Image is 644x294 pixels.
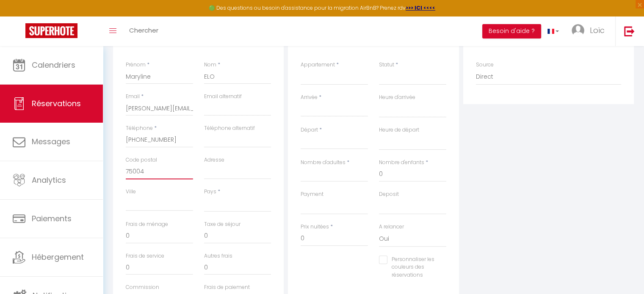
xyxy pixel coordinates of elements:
label: Départ [301,126,318,134]
label: Appartement [301,61,335,69]
label: Prénom [126,61,146,69]
label: Nombre d'adultes [301,159,345,167]
label: Nom [204,61,216,69]
span: Loïc [590,25,605,36]
label: Payment [301,190,323,198]
img: Super Booking [25,23,77,38]
img: logout [624,26,635,36]
span: Hébergement [32,252,84,262]
span: Réservations [32,98,81,109]
label: Email alternatif [204,93,242,101]
label: A relancer [379,223,404,231]
label: Statut [379,61,394,69]
label: Ville [126,188,136,196]
a: Chercher [123,16,165,46]
label: Prix nuitées [301,223,329,231]
label: Téléphone [126,124,153,132]
label: Personnaliser les couleurs des réservations [387,256,436,280]
a: ... Loïc [565,16,615,46]
img: ... [572,24,584,37]
label: Email [126,93,140,101]
label: Frais de service [126,252,164,260]
label: Commission [126,283,159,291]
label: Frais de ménage [126,220,168,228]
span: Chercher [129,26,158,35]
label: Code postal [126,156,157,164]
span: Paiements [32,213,72,224]
span: Messages [32,136,70,147]
label: Deposit [379,190,399,198]
label: Arrivée [301,93,318,102]
label: Adresse [204,156,224,164]
label: Nombre d'enfants [379,159,424,167]
span: Analytics [32,175,66,185]
label: Pays [204,188,216,196]
label: Téléphone alternatif [204,124,255,132]
label: Taxe de séjour [204,220,240,228]
a: >>> ICI <<<< [406,4,435,11]
label: Heure de départ [379,126,419,134]
button: Besoin d'aide ? [482,24,541,38]
label: Frais de paiement [204,283,250,291]
span: Calendriers [32,60,75,70]
label: Source [476,61,494,69]
label: Autres frais [204,252,232,260]
label: Heure d'arrivée [379,93,415,102]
